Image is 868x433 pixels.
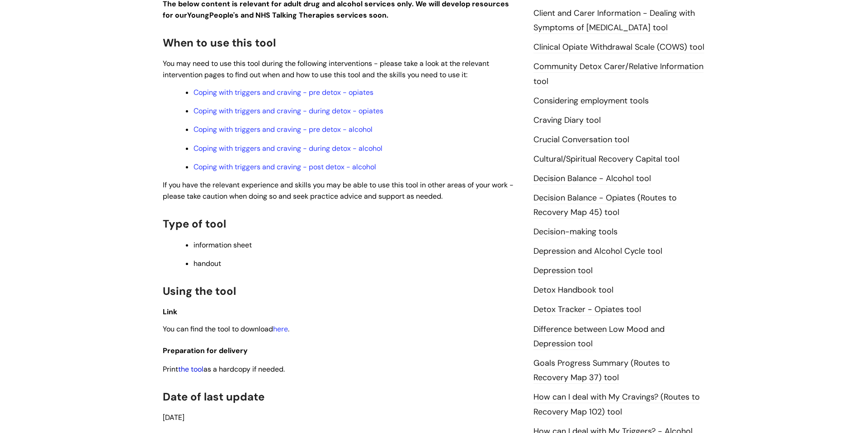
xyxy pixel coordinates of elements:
a: here [273,324,288,334]
a: Goals Progress Summary (Routes to Recovery Map 37) tool [533,358,670,384]
a: Crucial Conversation tool [533,134,629,146]
a: Depression tool [533,265,593,277]
span: information sheet [193,240,252,250]
span: Type of tool [163,217,226,231]
a: Client and Carer Information - Dealing with Symptoms of [MEDICAL_DATA] tool [533,8,695,34]
a: the tool [178,364,203,374]
a: Coping with triggers and craving - during detox - opiates [193,106,383,116]
a: Coping with triggers and craving - pre detox - alcohol [193,125,373,134]
strong: People's [209,10,239,20]
span: [DATE] [163,413,184,422]
a: Craving Diary tool [533,115,601,126]
a: Detox Handbook tool [533,284,613,296]
span: Using the tool [163,284,236,298]
span: Print as a hardcopy if needed. [163,364,285,374]
span: You can find the tool to download . [163,324,289,334]
a: Clinical Opiate Withdrawal Scale (COWS) tool [533,42,704,53]
a: Decision-making tools [533,226,618,238]
span: When to use this tool [163,36,276,50]
span: handout [193,259,221,268]
a: Decision Balance - Opiates (Routes to Recovery Map 45) tool [533,192,677,219]
a: Cultural/Spiritual Recovery Capital tool [533,154,679,165]
span: Preparation for delivery [163,346,248,355]
a: Depression and Alcohol Cycle tool [533,246,662,257]
a: Detox Tracker - Opiates tool [533,304,641,316]
a: Coping with triggers and craving - pre detox - opiates [193,88,373,97]
a: Decision Balance - Alcohol tool [533,173,651,185]
strong: Young [187,10,241,20]
a: Considering employment tools [533,95,649,107]
a: Coping with triggers and craving - during detox - alcohol [193,144,382,153]
span: Date of last update [163,390,264,404]
a: Community Detox Carer/Relative Information tool [533,61,703,87]
span: Link [163,307,177,317]
span: You may need to use this tool during the following interventions - please take a look at the rele... [163,59,489,79]
a: Coping with triggers and craving - post detox - alcohol [193,162,376,172]
span: If you have the relevant experience and skills you may be able to use this tool in other areas of... [163,180,514,201]
a: Difference between Low Mood and Depression tool [533,324,665,350]
a: How can I deal with My Cravings? (Routes to Recovery Map 102) tool [533,391,700,418]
